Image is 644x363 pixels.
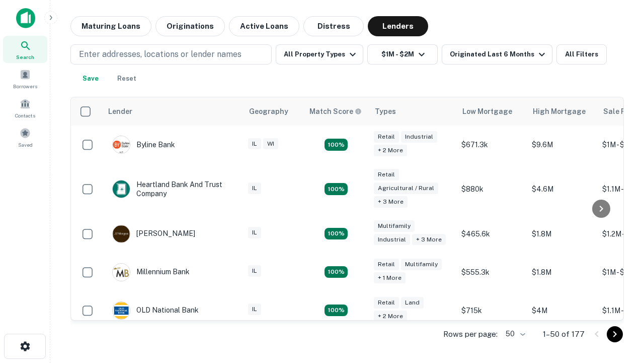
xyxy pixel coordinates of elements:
[113,225,130,243] img: picture
[374,259,399,270] div: Retail
[527,126,597,164] td: $9.6M
[401,297,424,309] div: Land
[248,183,261,194] div: IL
[108,105,132,117] div: Lender
[369,97,456,126] th: Types
[450,48,548,60] div: Originated Last 6 Months
[112,225,195,243] div: [PERSON_NAME]
[3,65,47,92] a: Borrowers
[3,94,47,122] a: Contacts
[527,291,597,330] td: $4M
[375,105,396,117] div: Types
[401,131,437,143] div: Industrial
[3,124,47,151] a: Saved
[325,139,348,151] div: Matching Properties: 23, hasApolloMatch: undefined
[374,183,438,194] div: Agricultural / Rural
[456,97,527,126] th: Low Mortgage
[374,234,410,246] div: Industrial
[112,136,175,154] div: Byline Bank
[112,301,199,320] div: OLD National Bank
[309,106,362,117] div: Capitalize uses an advanced AI algorithm to match your search with the best lender. The match sco...
[456,215,527,253] td: $465.6k
[15,111,35,119] span: Contacts
[303,16,364,36] button: Distress
[3,36,47,63] a: Search
[367,44,438,65] button: $1M - $2M
[248,265,261,277] div: IL
[374,131,399,143] div: Retail
[248,304,261,315] div: IL
[303,97,369,126] th: Capitalize uses an advanced AI algorithm to match your search with the best lender. The match sco...
[442,44,552,65] button: Originated Last 6 Months
[374,220,415,232] div: Multifamily
[374,196,408,208] div: + 3 more
[263,138,278,150] div: WI
[527,97,597,126] th: High Mortgage
[456,126,527,164] td: $671.3k
[102,97,243,126] th: Lender
[70,16,151,36] button: Maturing Loans
[325,305,348,317] div: Matching Properties: 18, hasApolloMatch: undefined
[325,228,348,240] div: Matching Properties: 26, hasApolloMatch: undefined
[527,164,597,215] td: $4.6M
[412,234,446,246] div: + 3 more
[112,263,190,281] div: Millennium Bank
[594,282,644,331] iframe: Chat Widget
[607,326,623,342] button: Go to next page
[16,8,35,28] img: capitalize-icon.png
[543,328,585,340] p: 1–50 of 177
[368,16,428,36] button: Lenders
[443,328,498,340] p: Rows per page:
[325,183,348,195] div: Matching Properties: 17, hasApolloMatch: undefined
[113,180,130,198] img: picture
[18,141,33,149] span: Saved
[229,16,299,36] button: Active Loans
[248,138,261,150] div: IL
[374,169,399,180] div: Retail
[527,215,597,253] td: $1.8M
[325,266,348,278] div: Matching Properties: 16, hasApolloMatch: undefined
[16,53,34,61] span: Search
[456,164,527,215] td: $880k
[79,48,242,60] p: Enter addresses, locations or lender names
[243,97,303,126] th: Geography
[111,69,143,89] button: Reset
[456,291,527,330] td: $715k
[113,264,130,281] img: picture
[13,82,37,90] span: Borrowers
[249,105,288,117] div: Geography
[533,105,586,117] div: High Mortgage
[155,16,225,36] button: Originations
[462,105,512,117] div: Low Mortgage
[248,227,261,238] div: IL
[70,44,272,65] button: Enter addresses, locations or lender names
[527,253,597,291] td: $1.8M
[556,44,607,65] button: All Filters
[113,302,130,319] img: picture
[374,297,399,309] div: Retail
[112,180,233,198] div: Heartland Bank And Trust Company
[456,253,527,291] td: $555.3k
[74,69,107,89] button: Save your search to get updates of matches that match your search criteria.
[374,145,407,156] div: + 2 more
[276,44,363,65] button: All Property Types
[401,259,442,270] div: Multifamily
[374,311,407,322] div: + 2 more
[309,106,360,117] h6: Match Score
[374,272,406,284] div: + 1 more
[502,327,527,341] div: 50
[113,136,130,153] img: picture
